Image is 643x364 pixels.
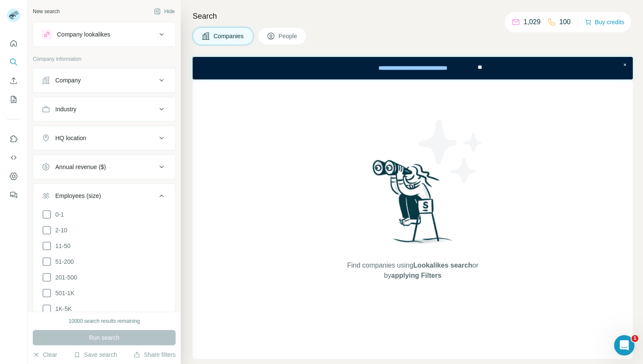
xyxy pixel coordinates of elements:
[52,210,64,219] span: 0-1
[632,335,638,342] span: 1
[7,36,20,51] button: Quick start
[55,76,81,85] div: Company
[585,16,624,28] button: Buy credits
[74,350,117,359] button: Save search
[279,32,298,40] span: People
[55,134,86,142] div: HQ location
[33,70,175,90] button: Company
[413,113,489,190] img: Surfe Illustration - Stars
[33,186,175,209] button: Employees (size)
[193,10,633,22] h4: Search
[524,17,541,27] p: 1,029
[369,158,457,252] img: Surfe Illustration - Woman searching with binoculars
[134,350,176,359] button: Share filters
[7,73,20,88] button: Enrich CSV
[55,192,101,200] div: Employees (size)
[33,157,175,177] button: Annual revenue ($)
[33,24,175,45] button: Company lookalikes
[68,317,139,325] div: 10000 search results remaining
[7,169,20,184] button: Dashboard
[7,150,20,165] button: Use Surfe API
[33,128,175,148] button: HQ location
[391,272,441,279] span: applying Filters
[33,99,175,119] button: Industry
[213,32,245,40] span: Companies
[57,30,110,39] div: Company lookalikes
[33,8,60,15] div: New search
[413,262,472,269] span: Lookalikes search
[559,17,571,27] p: 100
[52,226,67,234] span: 2-10
[148,5,181,18] button: Hide
[33,55,176,63] p: Company information
[52,257,74,266] span: 51-200
[7,187,20,203] button: Feedback
[52,242,71,250] span: 11-50
[52,273,77,282] span: 201-500
[344,260,481,281] span: Find companies using or by
[614,335,634,356] iframe: Intercom live chat
[55,105,77,113] div: Industry
[7,92,20,107] button: My lists
[52,289,74,297] span: 501-1K
[33,350,57,359] button: Clear
[193,57,633,79] iframe: Banner
[55,163,106,171] div: Annual revenue ($)
[7,54,20,70] button: Search
[52,305,72,313] span: 1K-5K
[7,131,20,147] button: Use Surfe on LinkedIn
